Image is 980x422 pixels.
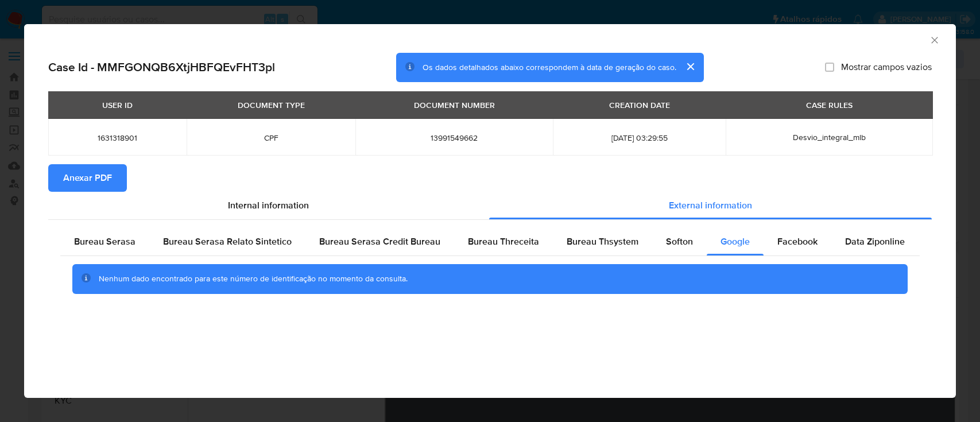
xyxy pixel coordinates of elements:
[777,235,818,248] span: Facebook
[929,34,939,45] button: Fechar a janela
[602,95,677,115] div: CREATION DATE
[799,95,859,115] div: CASE RULES
[567,235,638,248] span: Bureau Thsystem
[228,199,309,212] span: Internal information
[468,235,539,248] span: Bureau Threceita
[676,53,704,80] button: cerrar
[48,192,932,219] div: Detailed info
[62,133,173,143] span: 1631318901
[721,235,750,248] span: Google
[669,199,752,212] span: External information
[319,235,440,248] span: Bureau Serasa Credit Bureau
[99,273,408,284] span: Nenhum dado encontrado para este número de identificação no momento da consulta.
[407,95,502,115] div: DOCUMENT NUMBER
[74,235,135,248] span: Bureau Serasa
[841,61,932,73] span: Mostrar campos vazios
[423,61,676,73] span: Os dados detalhados abaixo correspondem à data de geração do caso.
[666,235,693,248] span: Softon
[24,24,956,398] div: closure-recommendation-modal
[369,133,539,143] span: 13991549662
[567,133,712,143] span: [DATE] 03:29:55
[60,228,920,255] div: Detailed external info
[793,131,866,143] span: Desvio_integral_mlb
[48,60,275,75] h2: Case Id - MMFGONQB6XtjHBFQEvFHT3pl
[63,165,112,191] span: Anexar PDF
[48,164,127,192] button: Anexar PDF
[95,95,140,115] div: USER ID
[200,133,342,143] span: CPF
[845,235,905,248] span: Data Ziponline
[163,235,292,248] span: Bureau Serasa Relato Sintetico
[231,95,312,115] div: DOCUMENT TYPE
[825,63,834,72] input: Mostrar campos vazios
